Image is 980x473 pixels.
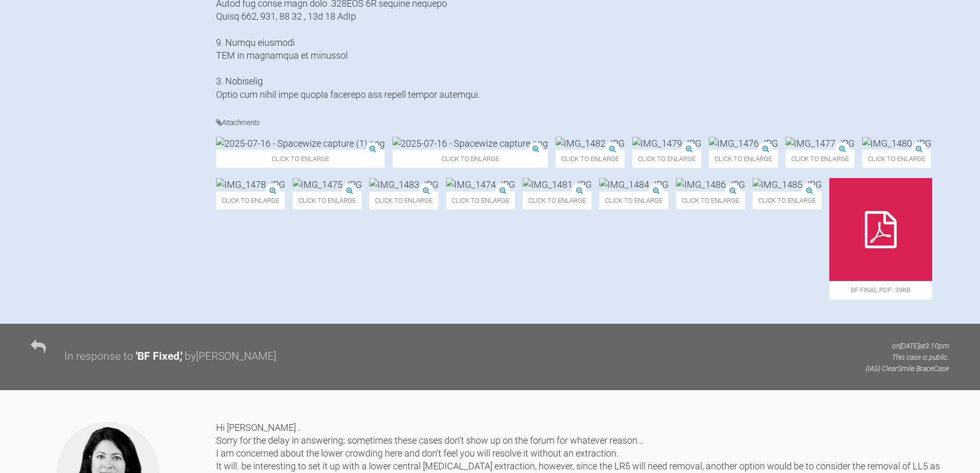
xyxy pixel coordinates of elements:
p: This case is public. [866,352,949,363]
div: by [PERSON_NAME] [185,348,276,365]
img: IMG_1485.JPG [753,178,822,191]
div: In response to [64,348,133,365]
img: 2025-07-16 - Spacewize capture (1).png [216,137,385,150]
img: 2025-07-16 - Spacewize capture.png [393,137,548,150]
span: BF final.pdf - 39KB [829,281,932,299]
h4: Attachments [216,116,949,129]
p: on [DATE] at 3:10pm [866,340,949,352]
img: IMG_1478.JPG [216,178,285,191]
span: Click to enlarge [786,150,854,168]
span: Click to enlarge [293,191,362,209]
span: Click to enlarge [676,191,745,209]
span: Click to enlarge [369,191,438,209]
img: IMG_1475.JPG [293,178,362,191]
img: IMG_1479.JPG [632,137,701,150]
span: Click to enlarge [216,150,385,168]
span: Click to enlarge [632,150,701,168]
img: IMG_1474.JPG [446,178,515,191]
img: IMG_1477.JPG [786,137,854,150]
span: Click to enlarge [523,191,592,209]
img: IMG_1481.JPG [523,178,592,191]
span: Click to enlarge [216,191,285,209]
img: IMG_1482.JPG [556,137,625,150]
span: Click to enlarge [393,150,548,168]
span: Click to enlarge [556,150,625,168]
img: IMG_1484.JPG [599,178,668,191]
img: IMG_1486.JPG [676,178,745,191]
span: Click to enlarge [753,191,822,209]
img: IMG_1476.JPG [709,137,778,150]
img: IMG_1480.JPG [862,137,931,150]
img: IMG_1483.JPG [369,178,438,191]
div: ' BF Fixed, ' [136,348,182,365]
span: Click to enlarge [599,191,668,209]
span: Click to enlarge [709,150,778,168]
span: Click to enlarge [862,150,931,168]
span: Click to enlarge [446,191,515,209]
p: (IAS) ClearSmile Brace Case [866,363,949,374]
